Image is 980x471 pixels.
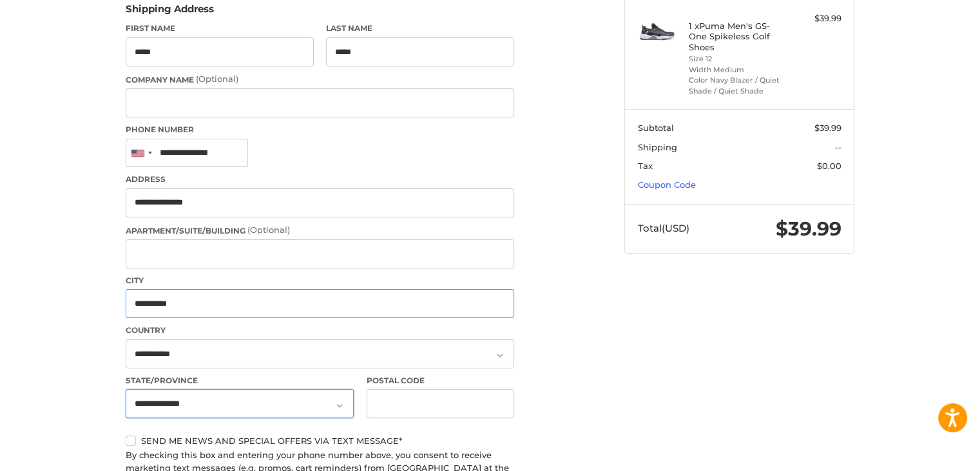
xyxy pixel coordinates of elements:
span: $39.99 [776,217,841,241]
span: Tax [638,161,653,171]
label: City [126,275,514,286]
li: Color Navy Blazer / Quiet Shade / Quiet Shade [689,75,787,96]
span: Total (USD) [638,222,689,234]
li: Size 12 [689,54,787,65]
small: (Optional) [196,74,238,84]
legend: Shipping Address [126,2,214,23]
label: Company Name [126,73,514,86]
li: Width Medium [689,65,787,75]
label: Address [126,174,514,185]
small: (Optional) [247,225,290,235]
label: Postal Code [367,375,515,386]
h4: 1 x Puma Men's GS-One Spikeless Golf Shoes [689,21,787,52]
span: Shipping [638,142,677,152]
span: $0.00 [817,161,841,171]
label: Send me news and special offers via text message* [126,436,514,446]
span: $39.99 [814,123,841,133]
div: United States: +1 [126,139,156,167]
label: Phone Number [126,124,514,135]
span: Subtotal [638,123,674,133]
label: First Name [126,23,314,34]
span: -- [835,142,841,152]
label: Apartment/Suite/Building [126,224,514,237]
label: Last Name [326,23,514,34]
div: $39.99 [791,12,841,25]
a: Coupon Code [638,179,696,190]
iframe: Google Customer Reviews [874,436,980,471]
label: State/Province [126,375,354,386]
label: Country [126,325,514,336]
